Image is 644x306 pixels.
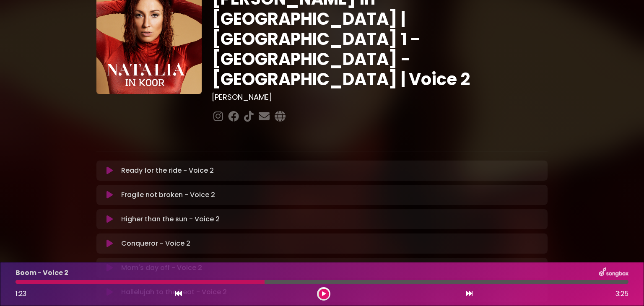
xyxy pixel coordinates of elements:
p: Ready for the ride - Voice 2 [121,166,214,176]
span: 3:25 [615,289,628,299]
span: 1:23 [16,289,26,298]
p: Conqueror - Voice 2 [121,239,190,249]
h3: [PERSON_NAME] [212,93,548,102]
p: Higher than the sun - Voice 2 [121,214,220,224]
p: Fragile not broken - Voice 2 [121,190,215,200]
p: Boom - Voice 2 [16,268,68,278]
img: songbox-logo-white.png [599,267,628,278]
